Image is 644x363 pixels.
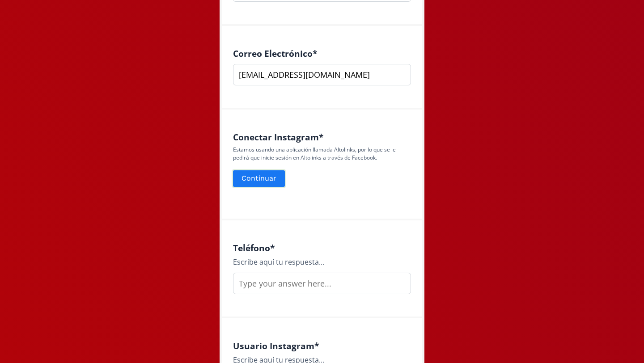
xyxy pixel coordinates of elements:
[233,146,411,162] p: Estamos usando una aplicación llamada Altolinks, por lo que se le pedirá que inicie sesión en Alt...
[233,273,411,294] input: Type your answer here...
[233,132,411,142] h4: Conectar Instagram *
[233,64,411,85] input: nombre@ejemplo.com
[233,341,411,351] h4: Usuario Instagram *
[233,48,411,59] h4: Correo Electrónico *
[233,257,411,267] div: Escribe aquí tu respuesta...
[232,169,286,188] button: Continuar
[233,243,411,253] h4: Teléfono *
